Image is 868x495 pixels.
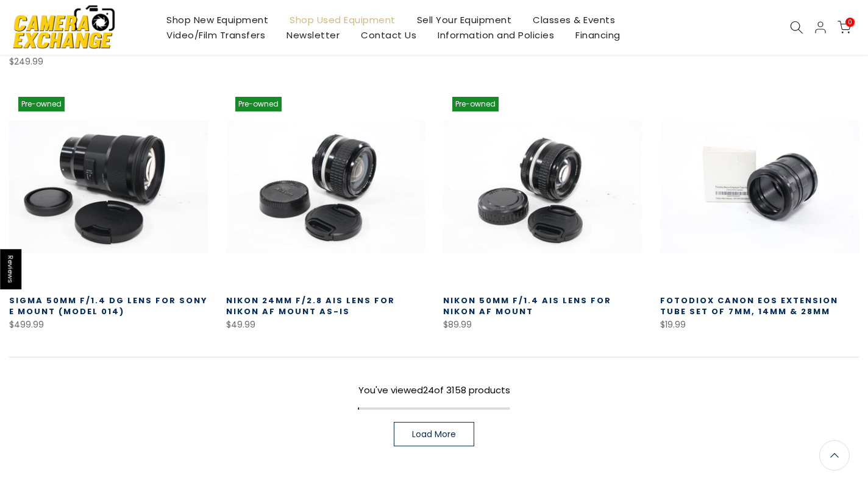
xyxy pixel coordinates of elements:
[279,12,407,27] a: Shop Used Equipment
[226,317,425,332] div: $49.99
[406,12,522,27] a: Sell Your Equipment
[9,317,208,332] div: $499.99
[358,384,510,396] span: You've viewed of 3158 products
[423,384,434,396] span: 24
[838,21,851,34] a: 0
[660,295,838,317] a: Fotodiox Canon EOS Extension Tube Set of 7mm, 14mm & 28mm
[412,430,456,438] span: Load More
[276,27,350,43] a: Newsletter
[443,317,642,332] div: $89.99
[660,317,859,332] div: $19.99
[226,295,395,317] a: Nikon 24mm f/2.8 AIS Lens for Nikon AF Mount AS-IS
[156,12,279,27] a: Shop New Equipment
[9,54,208,69] div: $249.99
[443,295,611,317] a: Nikon 50mm f/1.4 AIS Lens for Nikon AF Mount
[565,27,631,43] a: Financing
[819,440,850,471] a: Back to the top
[9,295,208,317] a: Sigma 50mm f/1.4 DG Lens for Sony E Mount (Model 014)
[845,18,855,27] span: 0
[394,422,474,446] a: Load More
[350,27,427,43] a: Contact Us
[522,12,626,27] a: Classes & Events
[156,27,276,43] a: Video/Film Transfers
[427,27,565,43] a: Information and Policies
